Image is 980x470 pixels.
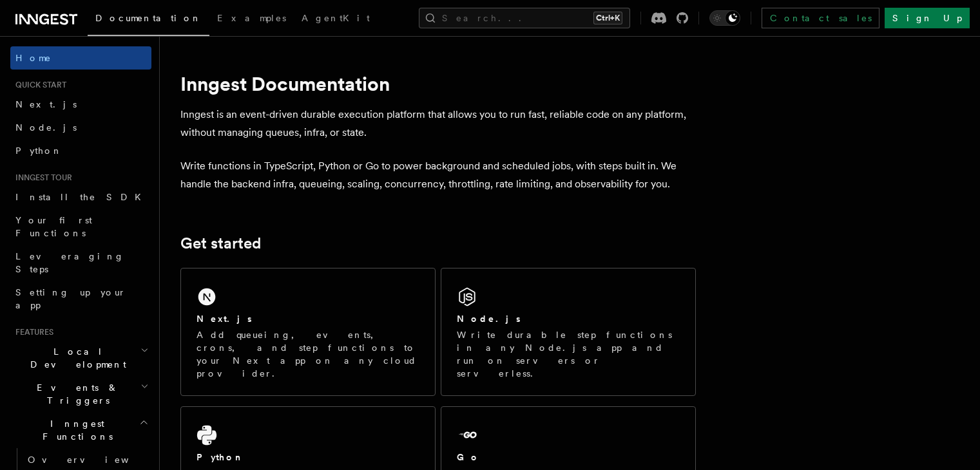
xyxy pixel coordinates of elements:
[10,245,151,281] a: Leveraging Steps
[10,209,151,245] a: Your first Functions
[180,72,696,95] h1: Inngest Documentation
[95,13,202,23] span: Documentation
[217,13,286,23] span: Examples
[457,328,680,380] p: Write durable step functions in any Node.js app and run on servers or serverless.
[197,451,244,464] h2: Python
[15,215,92,238] span: Your first Functions
[10,376,151,412] button: Events & Triggers
[10,327,53,337] span: Features
[88,4,209,36] a: Documentation
[209,4,294,35] a: Examples
[10,93,151,116] a: Next.js
[15,99,77,109] span: Next.js
[15,251,124,274] span: Leveraging Steps
[10,116,151,139] a: Node.js
[10,281,151,317] a: Setting up your app
[15,52,52,64] span: Home
[15,122,77,133] span: Node.js
[885,8,970,28] a: Sign Up
[15,192,149,202] span: Install the SDK
[302,13,370,23] span: AgentKit
[15,146,62,156] span: Python
[10,80,66,90] span: Quick start
[180,268,436,396] a: Next.jsAdd queueing, events, crons, and step functions to your Next app on any cloud provider.
[10,173,72,183] span: Inngest tour
[762,8,879,28] a: Contact sales
[294,4,378,35] a: AgentKit
[10,381,140,407] span: Events & Triggers
[457,451,480,464] h2: Go
[180,234,261,252] a: Get started
[419,8,630,28] button: Search...Ctrl+K
[709,10,740,26] button: Toggle dark mode
[28,455,160,465] span: Overview
[441,268,696,396] a: Node.jsWrite durable step functions in any Node.js app and run on servers or serverless.
[593,12,622,24] kbd: Ctrl+K
[10,412,151,448] button: Inngest Functions
[10,139,151,162] a: Python
[10,46,151,70] a: Home
[180,157,696,193] p: Write functions in TypeScript, Python or Go to power background and scheduled jobs, with steps bu...
[457,312,521,325] h2: Node.js
[15,287,126,310] span: Setting up your app
[10,185,151,209] a: Install the SDK
[10,340,151,376] button: Local Development
[10,417,139,443] span: Inngest Functions
[197,312,252,325] h2: Next.js
[197,328,419,380] p: Add queueing, events, crons, and step functions to your Next app on any cloud provider.
[10,345,140,371] span: Local Development
[180,106,696,142] p: Inngest is an event-driven durable execution platform that allows you to run fast, reliable code ...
